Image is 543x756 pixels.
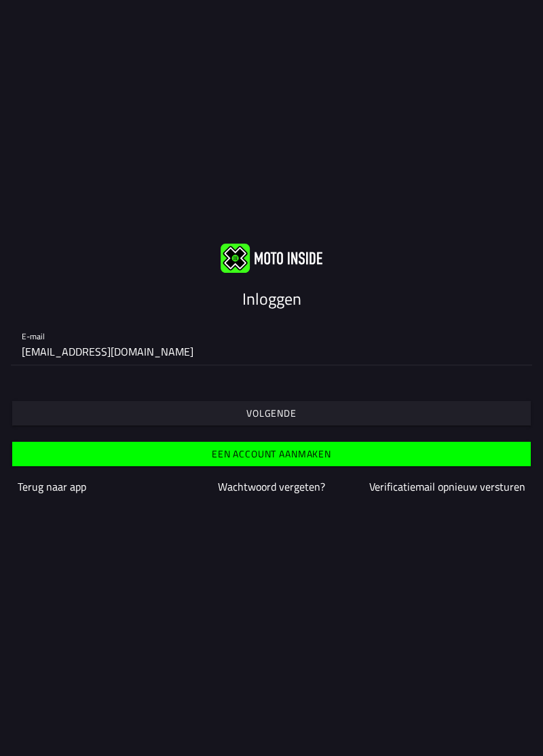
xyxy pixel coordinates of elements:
[12,442,531,466] ion-button: Een account aanmaken
[246,409,297,418] ion-text: Volgende
[242,286,301,311] ion-text: Inloggen
[18,478,86,495] a: Terug naar app
[22,338,521,365] input: E-mail
[218,478,325,495] a: Wachtwoord vergeten?
[369,478,525,495] a: Verificatiemail opnieuw versturen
